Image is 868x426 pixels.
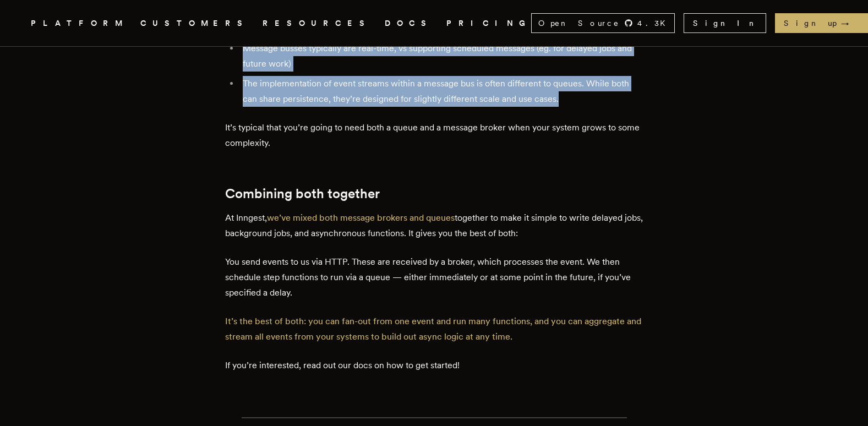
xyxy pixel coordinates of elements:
[446,17,531,30] a: PRICING
[841,18,860,29] span: →
[637,18,672,29] span: 4.3 K
[684,13,766,33] a: Sign In
[31,17,127,30] button: PLATFORM
[267,212,455,223] a: we’ve mixed both message brokers and queues
[225,254,643,301] p: You send events to us via HTTP. These are received by a broker, which processes the event. We the...
[140,17,249,30] a: CUSTOMERS
[263,17,372,30] button: RESOURCES
[225,316,641,342] a: It’s the best of both: you can fan-out from one event and run many functions, and you can aggrega...
[239,41,643,72] li: Message busses typically are real-time, vs supporting scheduled messages (eg. for delayed jobs an...
[225,358,643,373] p: If you’re interested, read out our docs on how to get started!
[385,17,433,30] a: DOCS
[225,120,643,151] p: It’s typical that you’re going to need both a queue and a message broker when your system grows t...
[225,186,643,201] h2: Combining both together
[538,18,620,29] span: Open Source
[225,210,643,241] p: At Inngest, together to make it simple to write delayed jobs, background jobs, and asynchronous f...
[239,76,643,107] li: The implementation of event streams within a message bus is often different to queues. While both...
